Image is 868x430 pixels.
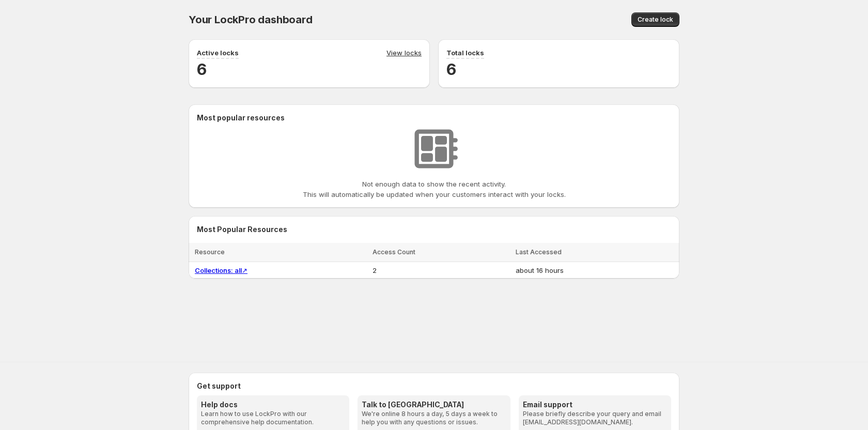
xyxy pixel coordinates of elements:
[195,248,225,256] span: Resource
[197,48,239,58] p: Active locks
[197,224,671,235] h2: Most Popular Resources
[197,381,671,391] h2: Get support
[408,123,460,175] img: No resources found
[513,262,679,279] td: about 16 hours
[523,410,667,426] p: Please briefly describe your query and email [EMAIL_ADDRESS][DOMAIN_NAME].
[516,248,562,256] span: Last Accessed
[303,179,566,199] p: Not enough data to show the recent activity. This will automatically be updated when your custome...
[197,59,422,80] h2: 6
[373,248,415,256] span: Access Count
[446,59,671,80] h2: 6
[201,400,345,410] h3: Help docs
[446,48,484,58] p: Total locks
[189,13,313,26] span: Your LockPro dashboard
[197,113,671,123] h2: Most popular resources
[386,48,422,59] a: View locks
[201,410,345,426] p: Learn how to use LockPro with our comprehensive help documentation.
[362,410,506,426] p: We're online 8 hours a day, 5 days a week to help you with any questions or issues.
[631,12,679,27] button: Create lock
[362,400,506,410] h3: Talk to [GEOGRAPHIC_DATA]
[523,400,667,410] h3: Email support
[638,16,673,24] span: Create lock
[195,266,247,274] a: Collections: all↗
[369,262,513,279] td: 2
